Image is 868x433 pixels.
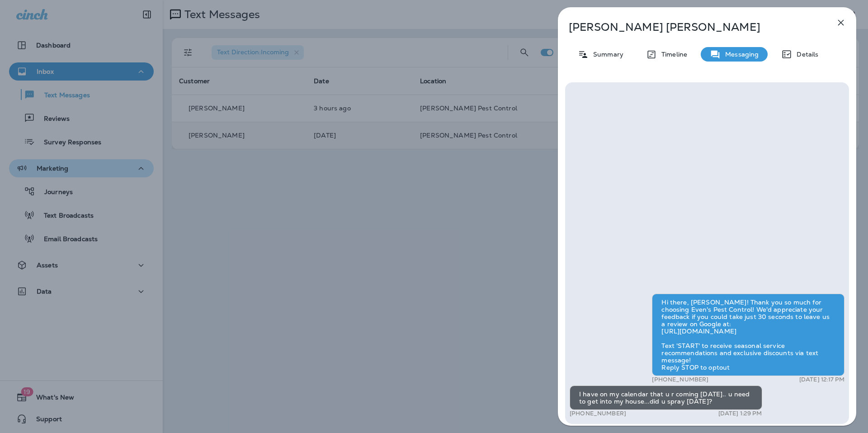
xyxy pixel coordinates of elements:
[718,410,762,417] p: [DATE] 1:29 PM
[657,51,687,58] p: Timeline
[652,294,844,376] div: Hi there, [PERSON_NAME]! Thank you so much for choosing Even's Pest Control! We'd appreciate your...
[570,385,762,410] div: I have on my calendar that u r coming [DATE].. u need to get into my house...did u spray [DATE]?
[569,21,816,33] p: [PERSON_NAME] [PERSON_NAME]
[721,51,759,58] p: Messaging
[799,376,844,383] p: [DATE] 12:17 PM
[652,376,708,383] p: [PHONE_NUMBER]
[589,51,623,58] p: Summary
[792,51,818,58] p: Details
[570,410,626,417] p: [PHONE_NUMBER]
